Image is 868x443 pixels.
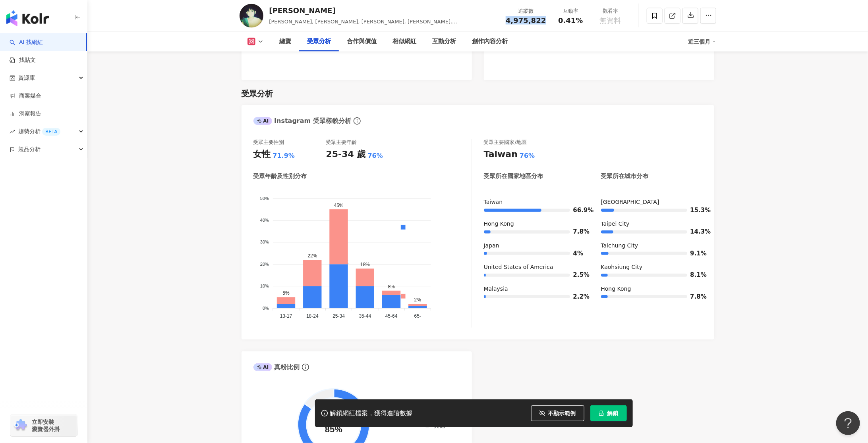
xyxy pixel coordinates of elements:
[573,229,585,235] span: 7.8%
[558,17,583,25] span: 0.41%
[601,242,702,250] div: Taichung City
[484,242,585,250] div: Japan
[326,139,357,146] div: 受眾主要年齡
[573,251,585,257] span: 4%
[306,314,319,319] tspan: 18-24
[385,314,397,319] tspan: 45-64
[484,172,543,180] div: 受眾所在國家地區分布
[42,128,60,136] div: BETA
[253,117,273,125] div: AI
[548,410,576,416] span: 不顯示範例
[10,92,41,100] a: 商案媒合
[242,88,273,99] div: 受眾分析
[595,7,626,15] div: 觀看率
[607,410,619,416] span: 解鎖
[253,139,284,146] div: 受眾主要性別
[556,7,586,15] div: 互動率
[573,207,585,213] span: 66.9%
[347,37,377,46] div: 合作與價值
[506,16,546,25] span: 4,975,822
[260,240,269,245] tspan: 30%
[330,409,413,418] div: 解鎖網紅檔案，獲得進階數據
[472,37,508,46] div: 創作內容分析
[506,7,546,15] div: 追蹤數
[688,35,716,48] div: 近三個月
[590,405,627,421] button: 解鎖
[253,117,351,125] div: Instagram 受眾樣貌分析
[253,148,271,161] div: 女性
[520,152,535,160] div: 76%
[32,418,60,433] span: 立即安裝 瀏覽器外掛
[269,6,497,15] div: [PERSON_NAME]
[260,196,269,201] tspan: 50%
[18,123,60,140] span: 趨勢分析
[240,4,263,28] img: KOL Avatar
[690,229,702,235] span: 14.3%
[10,415,77,436] a: chrome extension立即安裝 瀏覽器外掛
[573,272,585,278] span: 2.5%
[484,148,518,161] div: Taiwan
[601,285,702,293] div: Hong Kong
[307,37,331,46] div: 受眾分析
[690,251,702,257] span: 9.1%
[352,116,362,126] span: info-circle
[6,10,49,26] img: logo
[484,198,585,206] div: Taiwan
[690,272,702,278] span: 8.1%
[301,362,310,372] span: info-circle
[601,220,702,228] div: Taipei City
[263,306,269,311] tspan: 0%
[10,129,15,134] span: rise
[333,314,345,319] tspan: 25-34
[601,172,649,180] div: 受眾所在城市分布
[260,262,269,267] tspan: 20%
[280,314,292,319] tspan: 13-17
[280,37,292,46] div: 總覽
[484,263,585,271] div: United States of America
[414,314,421,319] tspan: 65-
[253,363,273,371] div: AI
[433,37,456,46] div: 互動分析
[368,152,383,160] div: 76%
[273,152,295,160] div: 71.9%
[600,17,621,25] span: 無資料
[484,139,527,146] div: 受眾主要國家/地區
[253,363,300,372] div: 真粉比例
[573,294,585,300] span: 2.2%
[690,207,702,213] span: 15.3%
[601,263,702,271] div: Kaohsiung City
[13,419,28,432] img: chrome extension
[326,148,366,161] div: 25-34 歲
[599,410,604,416] span: lock
[10,38,43,46] a: searchAI 找網紅
[690,294,702,300] span: 7.8%
[253,172,307,180] div: 受眾年齡及性別分布
[10,56,36,64] a: 找貼文
[260,284,269,289] tspan: 10%
[10,110,41,118] a: 洞察報告
[484,220,585,228] div: Hong Kong
[18,140,41,158] span: 競品分析
[393,37,417,46] div: 相似網紅
[260,218,269,223] tspan: 40%
[531,405,584,421] button: 不顯示範例
[601,198,702,206] div: [GEOGRAPHIC_DATA]
[18,69,35,87] span: 資源庫
[484,285,585,293] div: Malaysia
[359,314,371,319] tspan: 35-44
[269,19,458,33] span: [PERSON_NAME], [PERSON_NAME], [PERSON_NAME], [PERSON_NAME], [PERSON_NAME], [PERSON_NAME]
